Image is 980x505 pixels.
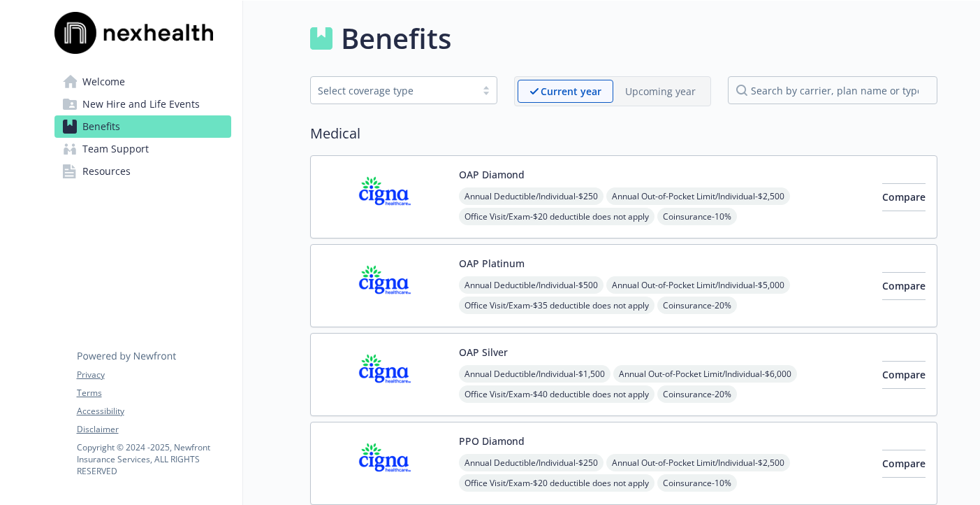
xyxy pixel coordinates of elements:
img: CIGNA carrier logo [322,434,448,493]
span: Welcome [82,71,125,93]
span: Compare [882,279,926,292]
img: CIGNA carrier logo [322,256,448,315]
img: CIGNA carrier logo [322,345,448,404]
span: Office Visit/Exam - $20 deductible does not apply [459,208,654,225]
button: Compare [882,272,926,300]
a: Disclaimer [77,423,231,436]
a: Benefits [54,115,231,138]
span: Annual Deductible/Individual - $250 [459,454,604,471]
span: Coinsurance - 10% [657,474,737,492]
span: Coinsurance - 20% [657,385,737,403]
span: Annual Deductible/Individual - $500 [459,276,604,294]
h2: Medical [310,123,937,144]
button: OAP Diamond [459,167,525,182]
button: Compare [882,450,926,478]
h1: Benefits [341,17,451,59]
a: Resources [54,160,231,183]
a: Terms [77,387,231,399]
span: Coinsurance - 10% [657,208,737,225]
span: Compare [882,457,926,470]
a: Team Support [54,138,231,160]
input: search by carrier, plan name or type [728,76,937,104]
span: Coinsurance - 20% [657,297,737,314]
span: Compare [882,190,926,204]
span: Team Support [82,138,149,160]
a: Accessibility [77,405,231,418]
p: Upcoming year [625,84,696,99]
span: Annual Deductible/Individual - $250 [459,187,604,205]
button: OAP Silver [459,345,508,360]
span: Annual Out-of-Pocket Limit/Individual - $6,000 [613,365,797,383]
button: Compare [882,361,926,389]
span: Annual Out-of-Pocket Limit/Individual - $2,500 [606,454,790,471]
span: Benefits [82,115,120,138]
button: Compare [882,183,926,211]
a: Privacy [77,369,231,381]
img: CIGNA carrier logo [322,167,448,227]
span: Annual Out-of-Pocket Limit/Individual - $2,500 [606,187,790,205]
div: Select coverage type [318,83,469,98]
span: Resources [82,160,131,183]
a: Welcome [54,71,231,93]
p: Copyright © 2024 - 2025 , Newfront Insurance Services, ALL RIGHTS RESERVED [77,441,231,477]
span: Office Visit/Exam - $35 deductible does not apply [459,297,654,314]
a: New Hire and Life Events [54,93,231,115]
span: Annual Out-of-Pocket Limit/Individual - $5,000 [606,276,790,294]
span: Office Visit/Exam - $40 deductible does not apply [459,385,654,403]
span: Compare [882,368,926,381]
span: Annual Deductible/Individual - $1,500 [459,365,610,383]
p: Current year [541,84,601,99]
button: OAP Platinum [459,256,525,271]
span: Office Visit/Exam - $20 deductible does not apply [459,474,654,492]
button: PPO Diamond [459,434,525,448]
span: New Hire and Life Events [82,93,200,115]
